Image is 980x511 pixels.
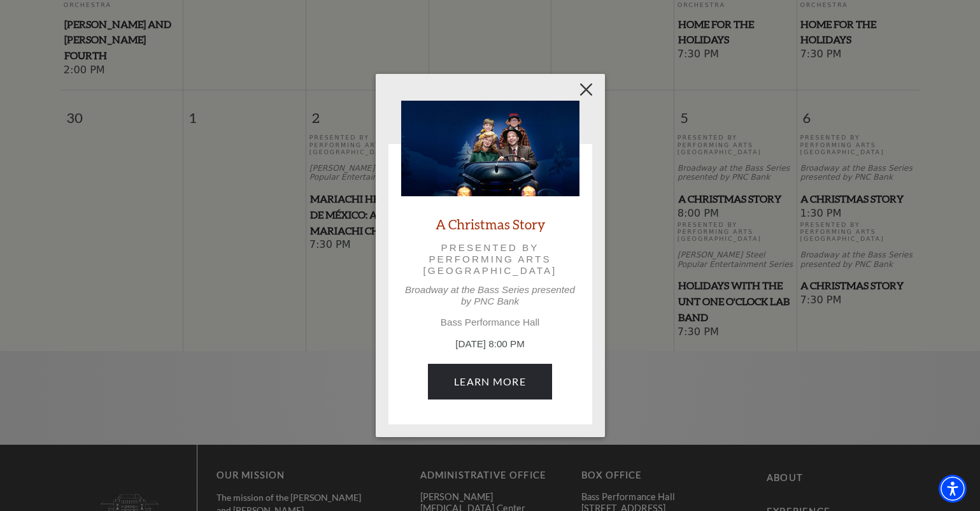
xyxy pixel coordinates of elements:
[401,284,579,307] p: Broadway at the Bass Series presented by PNC Bank
[939,475,967,503] div: Accessibility Menu
[436,215,545,233] a: A Christmas Story
[401,317,579,328] p: Bass Performance Hall
[419,242,562,277] p: Presented by Performing Arts [GEOGRAPHIC_DATA]
[401,101,579,196] img: A Christmas Story
[401,337,579,352] p: [DATE] 8:00 PM
[428,364,552,399] a: December 5, 8:00 PM Learn More
[574,77,598,101] button: Close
